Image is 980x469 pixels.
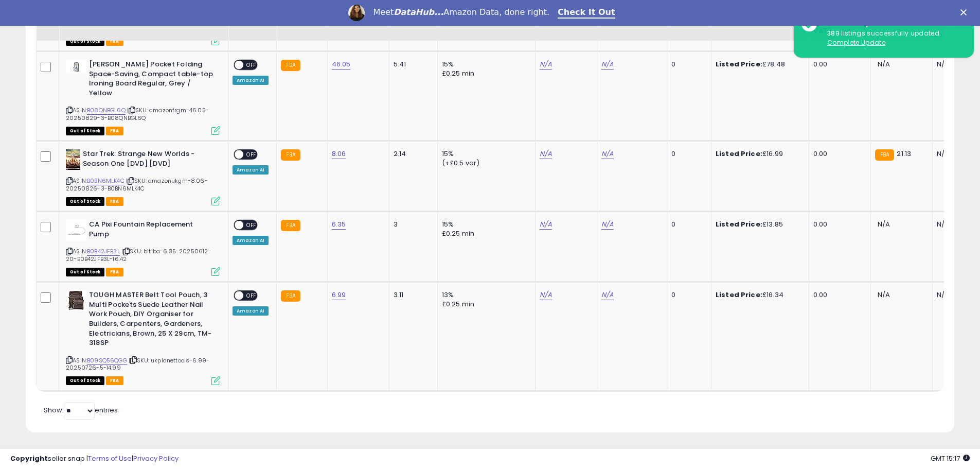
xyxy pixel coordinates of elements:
[106,127,123,135] span: FBA
[243,61,260,70] span: OFF
[716,149,762,159] b: Listed Price:
[394,290,430,300] div: 3.11
[281,290,300,302] small: FBA
[66,106,209,121] span: | SKU: amazonfrgm-46.05-20250829-3-B08QNBGL6Q
[87,356,127,365] a: B09SQ56QGG
[716,60,801,69] div: £78.48
[233,306,269,316] div: Amazon AI
[897,149,911,159] span: 21.13
[558,7,615,19] a: Check It Out
[442,290,527,300] div: 13%
[66,356,209,372] span: | SKU: ukplanettools-6.99-20250726-5-14.99
[875,149,894,161] small: FBA
[878,290,890,300] span: N/A
[442,229,527,238] div: £0.25 min
[878,219,890,229] span: N/A
[373,7,549,18] div: Meet Amazon Data, done right.
[332,149,346,159] a: 8.06
[442,69,527,78] div: £0.25 min
[89,60,214,100] b: [PERSON_NAME] Pocket Folding Space-Saving, Compact table-top Ironing Board Regular, Grey / Yellow
[716,290,762,300] b: Listed Price:
[442,220,527,229] div: 15%
[931,454,970,463] span: 2025-09-12 15:17 GMT
[827,38,885,47] u: Complete Update
[813,60,863,69] div: 0.00
[601,219,614,230] a: N/A
[540,59,552,70] a: N/A
[243,150,260,159] span: OFF
[878,59,890,69] span: N/A
[601,149,614,159] a: N/A
[442,300,527,309] div: £0.25 min
[716,220,801,229] div: £13.85
[540,149,552,159] a: N/A
[937,60,971,69] div: N/A
[394,149,430,159] div: 2.14
[442,159,527,168] div: (+£0.5 var)
[243,291,260,300] span: OFF
[89,220,214,241] b: CA Pixi Fountain Replacement Pump
[394,60,430,69] div: 5.41
[540,290,552,300] a: N/A
[671,149,703,159] div: 0
[332,290,346,300] a: 6.99
[106,376,123,385] span: FBA
[243,221,260,230] span: OFF
[540,219,552,230] a: N/A
[88,454,132,463] a: Terms of Use
[66,177,208,192] span: | SKU: amazonukgm-8.06-20250826-3-B0BN6MLK4C
[671,60,703,69] div: 0
[937,149,971,159] div: N/A
[813,149,863,159] div: 0.00
[233,165,269,175] div: Amazon AI
[87,106,126,115] a: B08QNBGL6Q
[716,290,801,300] div: £16.34
[960,9,971,15] div: Close
[937,220,971,229] div: N/A
[233,236,269,245] div: Amazon AI
[66,149,80,170] img: 51xcwKthYDL._SL40_.jpg
[87,177,124,185] a: B0BN6MLK4C
[66,60,86,74] img: 31Ac7uPKksL._SL40_.jpg
[442,60,527,69] div: 15%
[10,454,179,464] div: seller snap | |
[66,127,104,135] span: All listings that are currently out of stock and unavailable for purchase on Amazon
[819,29,966,48] div: 389 listings successfully updated.
[394,7,443,17] i: DataHub...
[813,290,863,300] div: 0.00
[716,219,762,229] b: Listed Price:
[332,59,351,70] a: 46.05
[716,149,801,159] div: £16.99
[66,220,220,275] div: ASIN:
[66,247,211,263] span: | SKU: bitiba-6.35-20250612-20-B0B42JFB3L-16.42
[87,247,120,256] a: B0B42JFB3L
[66,197,104,206] span: All listings that are currently out of stock and unavailable for purchase on Amazon
[66,37,104,46] span: All listings that are currently out of stock and unavailable for purchase on Amazon
[601,59,614,70] a: N/A
[233,76,269,85] div: Amazon AI
[281,60,300,71] small: FBA
[66,60,220,134] div: ASIN:
[348,5,365,21] img: Profile image for Georgie
[66,290,86,311] img: 51t5ojXFGFL._SL40_.jpg
[601,290,614,300] a: N/A
[66,220,86,240] img: 31Txj8jmwJL._SL40_.jpg
[281,149,300,161] small: FBA
[106,197,123,206] span: FBA
[394,220,430,229] div: 3
[66,290,220,384] div: ASIN:
[83,149,208,171] b: Star Trek: Strange New Worlds - Season One [DVD] [DVD]
[66,149,220,204] div: ASIN:
[671,220,703,229] div: 0
[671,290,703,300] div: 0
[133,454,179,463] a: Privacy Policy
[66,268,104,276] span: All listings that are currently out of stock and unavailable for purchase on Amazon
[716,59,762,69] b: Listed Price:
[10,454,48,463] strong: Copyright
[44,405,118,415] span: Show: entries
[66,376,104,385] span: All listings that are currently out of stock and unavailable for purchase on Amazon
[813,220,863,229] div: 0.00
[106,37,123,46] span: FBA
[281,220,300,231] small: FBA
[89,290,214,350] b: TOUGH MASTER Belt Tool Pouch, 3 Multi Pockets Suede Leather Nail Work Pouch, DIY Organiser for Bu...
